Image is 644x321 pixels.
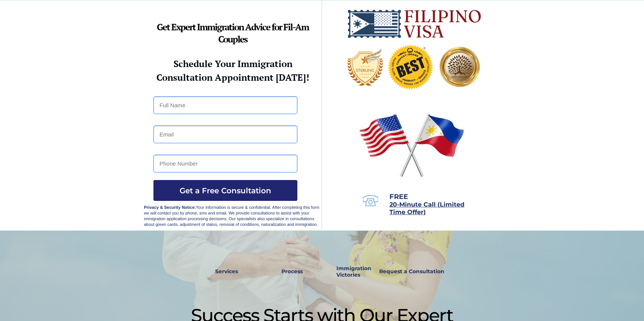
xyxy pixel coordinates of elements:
[389,202,464,215] a: 20-Minute Call (Limited Time Offer)
[153,155,297,172] input: Phone Number
[144,205,319,227] span: Your information is secure & confidential. After completing this form we will contact you by phon...
[379,268,444,275] strong: Request a Consultation
[153,125,297,143] input: Email
[389,193,408,201] span: FREE
[153,96,297,114] input: Full Name
[336,265,371,278] strong: Immigration Victories
[376,263,448,280] a: Request a Consultation
[210,263,243,280] a: Services
[333,263,359,280] a: Immigration Victories
[215,268,238,275] strong: Services
[389,201,464,216] span: 20-Minute Call (Limited Time Offer)
[157,21,309,45] strong: Get Expert Immigration Advice for Fil-Am Couples
[153,186,297,195] span: Get a Free Consultation
[278,263,306,280] a: Process
[144,205,196,210] strong: Privacy & Security Notice:
[153,180,297,201] button: Get a Free Consultation
[156,71,309,83] strong: Consultation Appointment [DATE]!
[174,58,292,70] strong: Schedule Your Immigration
[281,268,303,275] strong: Process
